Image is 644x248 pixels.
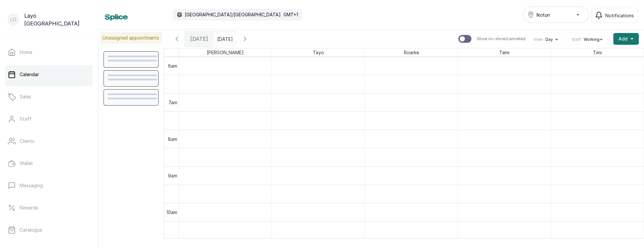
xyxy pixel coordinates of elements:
button: StaffWorking [572,37,605,42]
p: Show no-show/cancelled [477,36,525,41]
a: Messaging [5,176,93,195]
div: 10am [165,209,179,216]
p: GMT+1 [283,11,298,18]
a: Rewards [5,199,93,217]
p: Rewards [20,205,38,211]
div: 7am [167,99,179,106]
p: Unassigned appointments [100,32,162,44]
p: Home [20,49,32,56]
span: [PERSON_NAME] [205,48,245,57]
span: Roarke [402,48,420,57]
span: Working [584,37,599,42]
div: [DATE] [185,31,213,46]
button: Ikotun [523,7,589,23]
p: [GEOGRAPHIC_DATA]/[GEOGRAPHIC_DATA] [185,11,281,18]
button: Add [613,33,639,45]
span: [DATE] [190,35,208,43]
a: Staff [5,110,93,128]
p: Calendar [20,71,39,78]
a: Wallet [5,154,93,173]
p: LO [10,16,16,23]
a: Catalogue [5,221,93,239]
p: Clients [20,138,34,144]
div: 9am [167,172,179,179]
span: Timi [592,48,603,57]
p: Sales [20,93,31,100]
span: Add [618,36,628,42]
a: Calendar [5,65,93,84]
button: ViewDay [534,37,560,42]
span: Temi [498,48,511,57]
p: Catalogue [20,227,42,233]
a: Sales [5,88,93,106]
div: 8am [167,136,179,142]
a: Home [5,43,93,61]
p: Messaging [20,182,43,189]
p: Layo [GEOGRAPHIC_DATA] [24,12,90,27]
span: Notifications [605,12,634,19]
span: View [534,37,543,42]
p: Staff [20,116,31,122]
button: Notifications [591,8,637,23]
div: 6am [167,62,179,69]
span: Ikotun [537,11,550,18]
a: Clients [5,132,93,150]
p: Wallet [20,160,33,167]
span: Day [545,37,553,42]
span: Tayo [312,48,325,57]
span: Staff [572,37,581,42]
